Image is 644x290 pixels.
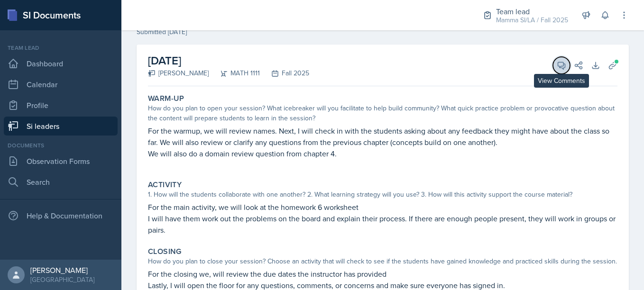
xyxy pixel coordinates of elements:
[148,247,182,256] label: Closing
[148,52,309,69] h2: [DATE]
[553,57,570,74] button: View Comments
[4,96,118,115] a: Profile
[496,6,568,17] div: Team lead
[148,94,184,103] label: Warm-Up
[4,117,118,136] a: Si leaders
[148,125,617,148] p: For the warmup, we will review names. Next, I will check in with the students asking about any fe...
[148,213,617,236] p: I will have them work out the problems on the board and explain their process. If there are enoug...
[4,75,118,94] a: Calendar
[4,54,118,73] a: Dashboard
[496,15,568,25] div: Mamma SI/LA / Fall 2025
[148,256,617,266] div: How do you plan to close your session? Choose an activity that will check to see if the students ...
[30,265,94,275] div: [PERSON_NAME]
[4,172,118,191] a: Search
[4,206,118,225] div: Help & Documentation
[137,27,629,37] div: Submitted [DATE]
[4,141,118,150] div: Documents
[148,103,617,123] div: How do you plan to open your session? What icebreaker will you facilitate to help build community...
[260,68,309,78] div: Fall 2025
[148,268,617,280] p: For the closing we, will review the due dates the instructor has provided
[148,148,617,159] p: We will also do a domain review question from chapter 4.
[148,201,617,213] p: For the main activity, we will look at the homework 6 worksheet
[4,44,118,52] div: Team lead
[209,68,260,78] div: MATH 1111
[148,180,182,190] label: Activity
[4,152,118,171] a: Observation Forms
[148,190,617,199] div: 1. How will the students collaborate with one another? 2. What learning strategy will you use? 3....
[30,275,94,284] div: [GEOGRAPHIC_DATA]
[148,68,209,78] div: [PERSON_NAME]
